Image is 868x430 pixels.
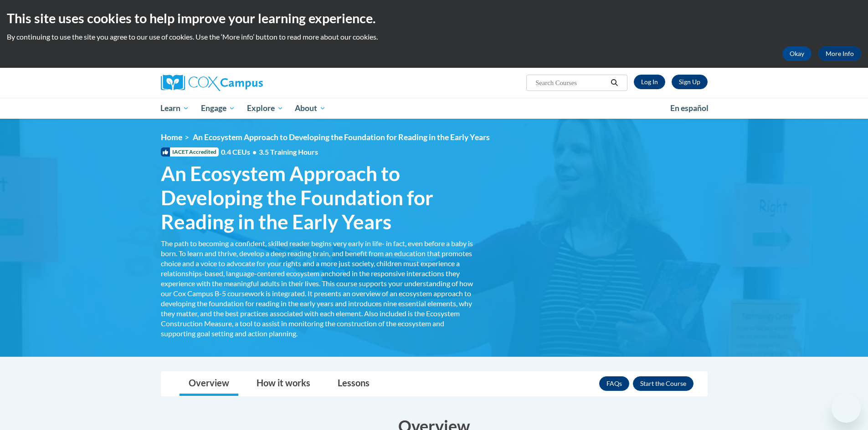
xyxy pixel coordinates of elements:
button: Search [607,77,621,88]
div: Main menu [147,98,721,119]
span: Learn [160,103,189,114]
a: About [289,98,332,119]
button: Okay [782,46,812,61]
span: • [252,147,257,156]
span: IACET Accredited [161,147,219,157]
a: Overview [180,372,238,396]
a: Lessons [329,372,379,396]
span: Explore [247,103,283,114]
span: An Ecosystem Approach to Developing the Foundation for Reading in the Early Years [193,132,490,142]
a: More Info [818,46,861,61]
a: Cox Campus [161,75,334,91]
span: En español [670,103,709,113]
span: Engage [201,103,235,114]
span: 3.5 Training Hours [259,147,318,156]
p: By continuing to use the site you agree to our use of cookies. Use the ‘More info’ button to read... [7,32,861,42]
span: About [295,103,326,114]
div: The path to becoming a confident, skilled reader begins very early in life- in fact, even before ... [161,238,475,339]
a: En español [664,99,714,118]
a: Register [672,75,708,89]
a: Learn [155,98,195,119]
a: Explore [241,98,289,119]
a: Home [161,132,182,142]
button: Enroll [633,376,693,391]
iframe: Button to launch messaging window [832,394,861,423]
a: Engage [195,98,241,119]
a: How it works [247,372,319,396]
img: Cox Campus [161,75,263,91]
a: FAQs [599,376,629,391]
a: Log In [634,75,665,89]
span: 0.4 CEUs [221,147,318,157]
input: Search Courses [534,77,607,88]
h2: This site uses cookies to help improve your learning experience. [7,9,861,27]
span: An Ecosystem Approach to Developing the Foundation for Reading in the Early Years [161,162,475,233]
